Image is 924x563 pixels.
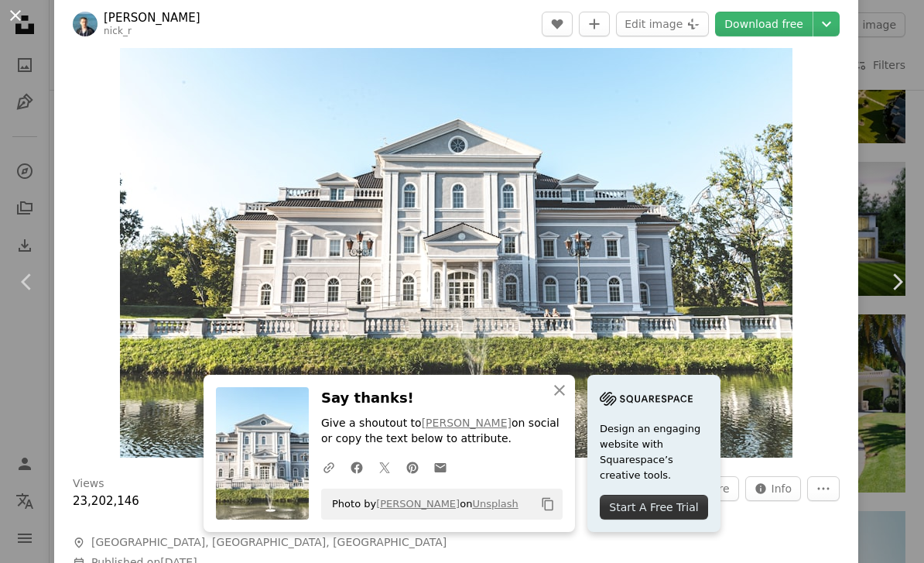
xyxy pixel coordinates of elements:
a: Share over email [426,451,454,482]
a: Share on Pinterest [399,451,426,482]
span: [GEOGRAPHIC_DATA], [GEOGRAPHIC_DATA], [GEOGRAPHIC_DATA] [91,535,447,551]
span: Design an engaging website with Squarespace’s creative tools. [600,421,708,483]
h3: Say thanks! [321,387,563,410]
h3: Views [73,476,104,492]
img: file-1705255347840-230a6ab5bca9image [600,387,693,410]
a: [PERSON_NAME] [104,10,200,26]
button: Zoom in on this image [120,9,792,458]
a: Unsplash [472,498,518,510]
img: trees beside white concrete building [120,9,792,458]
a: Share on Twitter [371,451,399,482]
button: Edit image [616,12,709,36]
button: Choose download size [813,12,840,36]
img: Go to Nick Romanov's profile [73,12,98,36]
button: Stats about this image [745,476,802,501]
span: Info [772,477,792,500]
div: Start A Free Trial [600,495,708,520]
a: nick_r [104,26,132,36]
button: Add to Collection [579,12,610,36]
a: Next [870,208,924,356]
a: [PERSON_NAME] [422,417,512,429]
button: Like [542,12,573,36]
span: Photo by on [324,492,518,517]
a: Share on Facebook [343,451,371,482]
a: Download free [715,12,813,36]
a: Design an engaging website with Squarespace’s creative tools.Start A Free Trial [587,375,720,532]
button: More Actions [807,476,840,501]
p: Give a shoutout to on social or copy the text below to attribute. [321,416,563,447]
button: Copy to clipboard [535,491,561,517]
a: [PERSON_NAME] [376,498,460,510]
span: 23,202,146 [73,494,139,508]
